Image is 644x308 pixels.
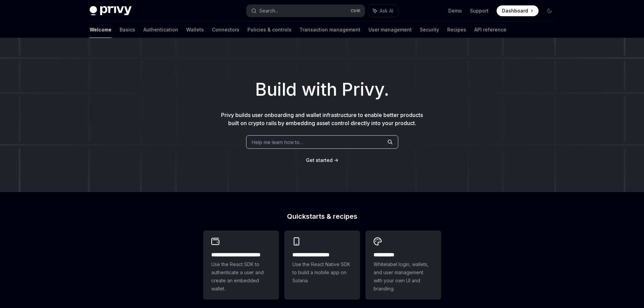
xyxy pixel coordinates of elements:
h1: Build with Privy. [11,76,633,103]
a: Welcome [90,22,112,38]
span: Whitelabel login, wallets, and user management with your own UI and branding. [374,260,433,293]
span: Privy builds user onboarding and wallet infrastructure to enable better products built on crypto ... [221,112,423,126]
a: API reference [474,22,506,38]
a: Wallets [186,22,204,38]
a: Recipes [447,22,466,38]
a: Connectors [212,22,239,38]
span: Ask AI [380,7,393,14]
img: dark logo [90,6,132,16]
h2: Quickstarts & recipes [203,213,441,220]
button: Search...CtrlK [246,5,365,17]
span: Dashboard [502,7,528,14]
a: Authentication [143,22,178,38]
a: Demo [448,7,462,14]
a: Support [470,7,488,14]
a: **** *****Whitelabel login, wallets, and user management with your own UI and branding. [365,231,441,300]
button: Toggle dark mode [544,5,555,16]
button: Ask AI [368,5,398,17]
a: User management [368,22,412,38]
a: Policies & controls [247,22,291,38]
span: Use the React Native SDK to build a mobile app on Solana. [292,260,352,285]
div: Search... [259,7,278,15]
a: Basics [120,22,135,38]
span: Get started [306,157,333,163]
span: Use the React SDK to authenticate a user and create an embedded wallet. [211,260,271,293]
span: Help me learn how to… [252,139,303,146]
a: Transaction management [300,22,360,38]
a: Security [420,22,439,38]
a: **** **** **** ***Use the React Native SDK to build a mobile app on Solana. [284,231,360,300]
a: Get started [306,157,333,164]
span: Ctrl K [351,8,361,14]
a: Dashboard [497,5,539,16]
